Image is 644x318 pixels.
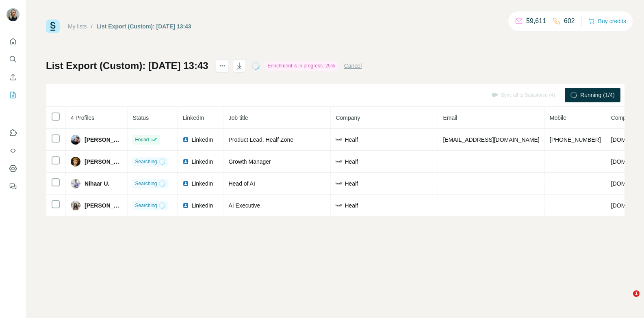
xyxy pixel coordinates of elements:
[228,158,271,165] span: Growth Manager
[71,179,80,188] img: Avatar
[191,136,213,144] span: LinkedIn
[182,180,189,187] img: LinkedIn logo
[85,201,122,210] span: [PERSON_NAME]
[336,115,360,121] span: Company
[46,19,60,33] img: Surfe Logo
[7,88,20,102] button: My lists
[85,136,122,144] span: [PERSON_NAME]
[182,115,204,121] span: LinkedIn
[71,201,80,210] img: Avatar
[182,136,189,143] img: LinkedIn logo
[135,202,157,209] span: Searching
[564,16,575,26] p: 602
[345,158,358,166] span: Healf
[588,15,626,27] button: Buy credits
[182,202,189,209] img: LinkedIn logo
[550,136,601,143] span: [PHONE_NUMBER]
[336,202,342,209] img: company-logo
[97,22,191,30] div: List Export (Custom): [DATE] 13:43
[344,62,362,70] button: Cancel
[7,34,20,49] button: Quick start
[135,136,149,143] span: Found
[132,115,149,121] span: Status
[7,70,20,84] button: Enrich CSV
[336,180,342,187] img: company-logo
[68,23,87,30] a: My lists
[216,59,229,72] button: actions
[228,202,260,209] span: AI Executive
[526,16,546,26] p: 59,611
[46,59,208,72] h1: List Export (Custom): [DATE] 13:43
[336,158,342,165] img: company-logo
[265,61,338,71] div: Enrichment is in progress: 25%
[228,180,255,187] span: Head of AI
[85,158,122,166] span: [PERSON_NAME]
[182,158,189,165] img: LinkedIn logo
[616,290,636,310] iframe: Intercom live chat
[7,143,20,158] button: Use Surfe API
[550,115,566,121] span: Mobile
[345,136,358,144] span: Healf
[191,180,213,188] span: LinkedIn
[71,115,94,121] span: 4 Profiles
[7,125,20,140] button: Use Surfe on LinkedIn
[443,136,539,143] span: [EMAIL_ADDRESS][DOMAIN_NAME]
[7,52,20,67] button: Search
[7,179,20,194] button: Feedback
[7,8,20,21] img: Avatar
[228,136,293,143] span: Product Lead, Healf Zone
[135,158,157,165] span: Searching
[85,180,109,188] span: Nihaar U.
[191,158,213,166] span: LinkedIn
[135,180,157,187] span: Searching
[345,201,358,210] span: Healf
[336,136,342,143] img: company-logo
[580,91,615,99] span: Running (1/4)
[633,290,640,297] span: 1
[71,135,80,145] img: Avatar
[191,201,213,210] span: LinkedIn
[228,115,248,121] span: Job title
[345,180,358,188] span: Healf
[71,157,80,167] img: Avatar
[7,161,20,176] button: Dashboard
[91,22,93,30] li: /
[443,115,457,121] span: Email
